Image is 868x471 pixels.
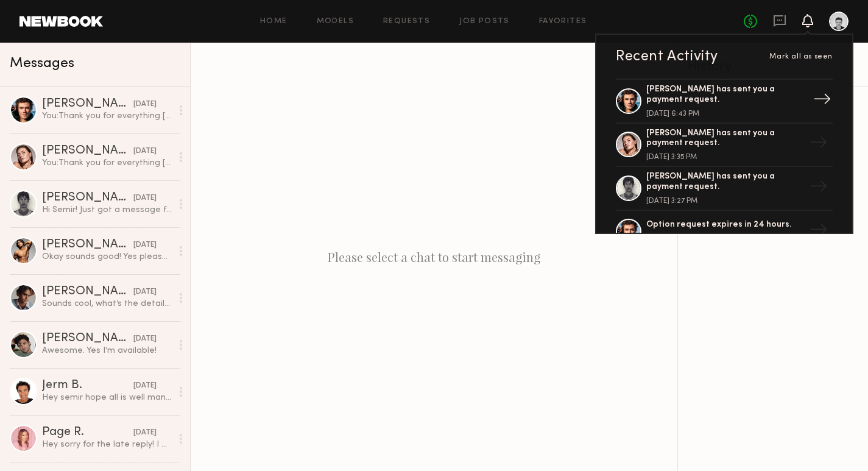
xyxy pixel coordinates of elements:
a: Favorites [539,18,587,26]
div: [DATE] [133,380,157,392]
div: Hi Semir! Just got a message from NewBook saying I logged my hours incorrectly. Accidentally adde... [42,204,172,216]
a: Models [317,18,354,26]
div: → [805,129,833,160]
div: Awesome. Yes I’m available! [42,345,172,356]
div: [DATE] [133,239,157,251]
div: Page R. [42,427,133,439]
div: [DATE] 6:43 PM [646,110,805,118]
div: Please select a chat to start messaging [191,43,677,471]
div: You: Thank you for everything [PERSON_NAME]! Was great having you. Hope to do more in the future [42,157,172,169]
div: [DATE] 3:27 PM [646,197,805,205]
a: Option request expires in 24 hours.→ [616,211,833,253]
div: You: Thank you for everything [PERSON_NAME]! Was great having you. Hope to do more in the future [42,110,172,122]
a: Home [260,18,288,26]
div: [PERSON_NAME] [42,192,133,204]
a: [PERSON_NAME] has sent you a payment request.[DATE] 3:27 PM→ [616,167,833,211]
a: Requests [383,18,430,26]
div: Option request expires in 24 hours. [646,220,805,230]
div: [DATE] [133,193,157,204]
div: [PERSON_NAME] [42,98,133,110]
div: Hey semir hope all is well man Just checking in to see if you have any shoots coming up. Since we... [42,392,172,403]
div: Sounds cool, what’s the details ? [42,298,172,310]
div: [DATE] [133,333,157,345]
a: Job Posts [459,18,510,26]
div: Jerm B. [42,380,133,392]
div: → [805,172,833,204]
span: Mark all as seen [769,53,833,60]
div: [PERSON_NAME] has sent you a payment request. [646,129,805,149]
div: [DATE] [133,286,157,298]
div: → [808,85,836,117]
div: Okay sounds good! Yes please let me know soon as you can if you’ll be booking me so i can get a c... [42,251,172,263]
div: [PERSON_NAME] has sent you a payment request. [646,85,805,105]
div: → [805,216,833,247]
div: [PERSON_NAME] [42,145,133,157]
div: [PERSON_NAME] [42,286,133,298]
div: [DATE] 3:35 PM [646,154,805,161]
div: [PERSON_NAME] has sent you a payment request. [646,172,805,193]
a: [PERSON_NAME] has sent you a payment request.[DATE] 3:35 PM→ [616,124,833,168]
div: [PERSON_NAME] [42,239,133,251]
div: [DATE] [133,146,157,157]
div: Hey sorry for the late reply! I was out of town working. If you have any other upcoming projects ... [42,439,172,450]
a: [PERSON_NAME] has sent you a payment request.[DATE] 6:43 PM→ [616,79,833,124]
div: [DATE] [133,99,157,110]
div: [PERSON_NAME] [42,333,133,345]
span: Messages [10,57,74,71]
div: Recent Activity [616,49,718,64]
div: [DATE] [133,427,157,439]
